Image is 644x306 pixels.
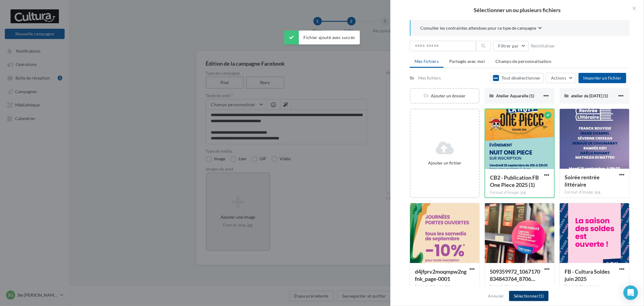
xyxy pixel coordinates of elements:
span: Actions [551,75,566,80]
h2: Sélectionner un ou plusieurs fichiers [400,7,634,13]
div: Format d'image: jpg [490,284,549,289]
span: d4jfprv2moqmpw2ngfnk_page-0001 [415,268,466,282]
button: Annuler [486,292,507,300]
div: Format d'image: jpg [490,190,549,195]
button: Filtrer par [493,41,529,51]
button: Consulter les contraintes attendues pour ce type de campagne [420,25,542,32]
span: (1) [539,293,544,298]
div: Format d'image: jpg [415,284,475,289]
span: Soirée rentrée littéraire [565,174,600,188]
span: 509359972_1067170834843764_8706477078615816125_n [490,268,540,282]
div: Format d'image: jpg [565,190,624,195]
button: Réinitialiser [529,42,558,50]
button: Importer un fichier [578,73,626,83]
div: Ajouter un fichier [413,160,476,166]
div: Ajouter un dossier [411,93,479,99]
span: CB2 - Publication FB One Piece 2025 (1) [490,174,539,188]
button: Actions [546,73,576,83]
span: FB - Cultura Soldes juin 2025 [565,268,610,282]
span: Importer un fichier [583,75,621,80]
div: Fichier ajouté avec succès [284,31,360,44]
span: atelier de [DATE] (1) [571,93,608,98]
span: Mes fichiers [415,59,439,64]
span: Champs de personnalisation [495,59,551,64]
div: Open Intercom Messenger [623,285,638,300]
button: Sélectionner(1) [509,291,549,301]
span: Atelier Aquarelle (1) [496,93,534,98]
div: Mes fichiers [418,75,441,81]
span: Partagés avec moi [449,59,485,64]
button: Tout désélectionner [490,73,543,83]
span: Consulter les contraintes attendues pour ce type de campagne [420,25,536,31]
div: Format d'image: jpg [565,284,624,289]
